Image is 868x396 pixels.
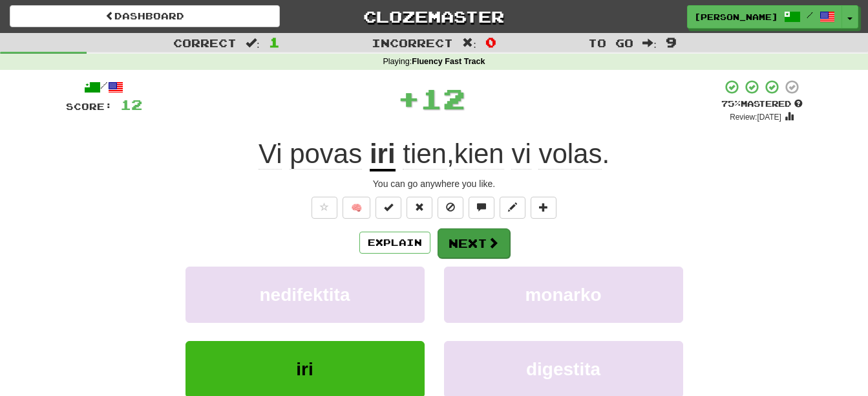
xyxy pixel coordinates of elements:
[721,98,803,110] div: Mastered
[246,38,260,49] span: :
[376,197,401,219] button: Set this sentence to 100% Mastered (alt+m)
[687,5,842,28] a: [PERSON_NAME] /
[588,36,633,49] span: To go
[412,57,485,66] strong: Fluency Fast Track
[642,38,657,49] span: :
[525,285,601,305] span: monarko
[420,82,465,115] span: 12
[299,5,569,28] a: Clozemaster
[469,197,494,219] button: Discuss sentence (alt+u)
[500,197,525,219] button: Edit sentence (alt+d)
[396,138,610,170] span: , .
[173,36,237,49] span: Correct
[290,138,362,170] span: povas
[531,197,556,219] button: Add to collection (alt+a)
[185,267,425,323] button: nedifektita
[462,38,476,49] span: :
[730,113,781,122] small: Review: [DATE]
[694,11,778,23] span: [PERSON_NAME]
[66,101,112,112] span: Score:
[407,197,432,219] button: Reset to 0% Mastered (alt+r)
[403,138,447,170] span: tien
[66,79,142,95] div: /
[526,359,600,379] span: digestita
[312,197,337,219] button: Favorite sentence (alt+f)
[438,228,510,258] button: Next
[538,138,602,170] span: volas
[397,79,420,118] span: +
[372,36,453,49] span: Incorrect
[120,96,142,113] span: 12
[269,34,280,50] span: 1
[259,285,350,305] span: nedifektita
[511,138,531,170] span: vi
[296,359,313,379] span: iri
[343,197,370,219] button: 🧠
[359,232,430,254] button: Explain
[807,10,813,19] span: /
[66,177,803,190] div: You can go anywhere you like.
[370,138,396,171] u: iri
[444,267,683,323] button: monarko
[454,138,504,170] span: kien
[485,34,496,50] span: 0
[438,197,463,219] button: Ignore sentence (alt+i)
[666,34,677,50] span: 9
[10,5,280,27] a: Dashboard
[721,98,741,109] span: 75 %
[259,138,282,170] span: Vi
